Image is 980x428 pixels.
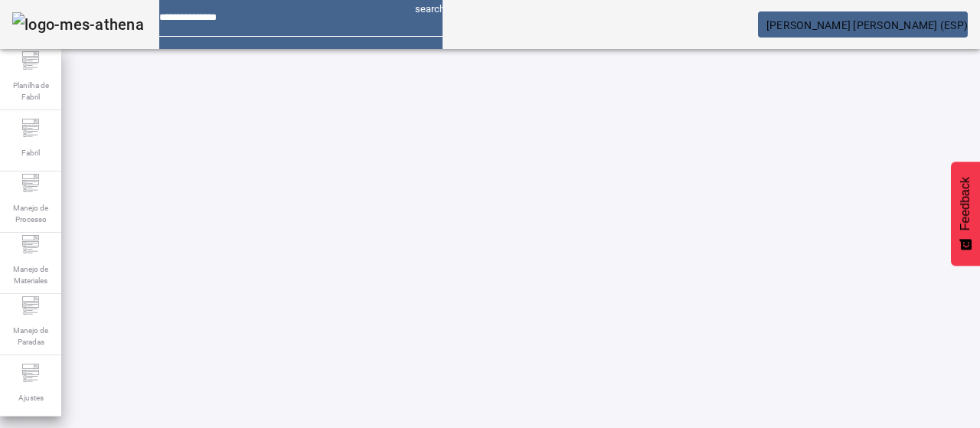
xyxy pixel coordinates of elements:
span: Planilha de Fabril [8,75,54,107]
span: Manejo de Processo [8,198,54,230]
span: [PERSON_NAME] [PERSON_NAME] (ESP) [766,19,968,31]
span: Fabril [17,142,44,163]
span: Feedback [959,177,972,230]
button: Feedback - Mostrar pesquisa [951,162,980,266]
img: logo-mes-athena [12,12,144,37]
span: Manejo de Materiales [8,259,54,291]
span: Manejo de Paradas [8,320,54,352]
span: Ajustes [14,387,48,408]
